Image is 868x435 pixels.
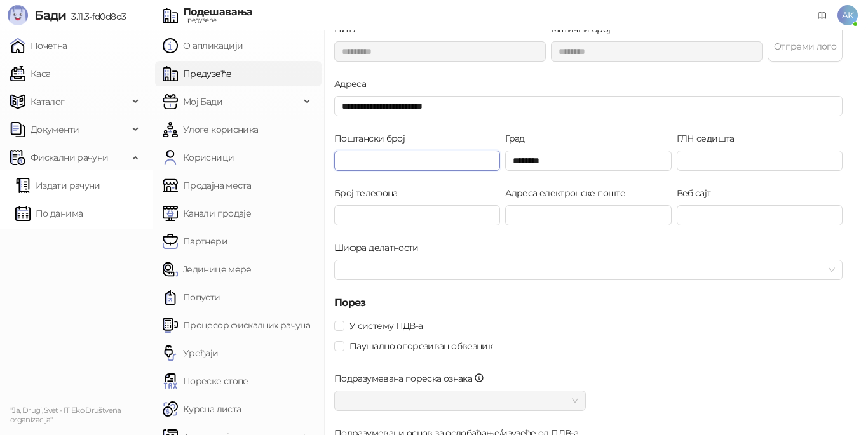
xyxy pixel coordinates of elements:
img: Logo [8,5,28,25]
a: Канали продаје [163,201,251,226]
span: Паушално опорезиван обвезник [344,339,498,353]
input: Адреса електронске поште [505,205,671,225]
a: Пореске стопе [163,368,248,394]
span: Мој Бади [183,89,222,114]
a: Улоге корисника [163,117,258,142]
span: У систему ПДВ-а [344,319,428,333]
a: Корисници [163,145,234,170]
span: 3.11.3-fd0d8d3 [66,11,126,22]
a: Уређаји [163,340,219,366]
input: ГЛН седишта [677,151,843,171]
a: Јединице мере [163,257,252,282]
span: Документи [31,117,79,142]
a: Издати рачуни [15,173,100,198]
span: Фискални рачуни [31,145,108,170]
a: По данима [15,201,83,226]
input: Матични број [551,41,763,62]
label: Веб сајт [677,186,719,200]
small: "Ja, Drugi, Svet - IT Eko Društvena organizacija" [10,406,121,424]
input: ПИБ [334,41,546,62]
a: Предузеће [163,61,231,86]
span: Бади [34,8,66,23]
a: Процесор фискалних рачуна [163,312,310,338]
a: Попусти [163,284,220,310]
input: Град [505,151,671,171]
span: AK [837,5,858,25]
input: Адреса [334,96,843,116]
label: Град [505,131,532,145]
input: Веб сајт [677,205,843,225]
label: Шифра делатности [334,241,426,255]
div: Предузеће [183,17,253,23]
div: Подешавања [183,7,253,17]
input: Број телефона [334,205,500,225]
label: Адреса електронске поште [505,186,633,200]
input: Шифра делатности [342,260,824,279]
label: ГЛН седишта [677,131,742,145]
label: Поштански број [334,131,412,145]
a: Каса [10,61,50,86]
a: Документација [812,5,832,25]
label: Број телефона [334,186,405,200]
label: Адреса [334,77,374,91]
a: Курсна листа [163,396,241,422]
a: Партнери [163,229,227,254]
span: Каталог [31,89,65,114]
p: Отпреми лого [768,39,842,53]
input: Поштански број [334,151,500,171]
h5: Порез [334,295,843,311]
a: Продајна места [163,173,251,198]
a: Почетна [10,33,67,58]
label: Подразумевана пореска ознака [334,371,492,385]
a: О апликацији [163,33,243,58]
